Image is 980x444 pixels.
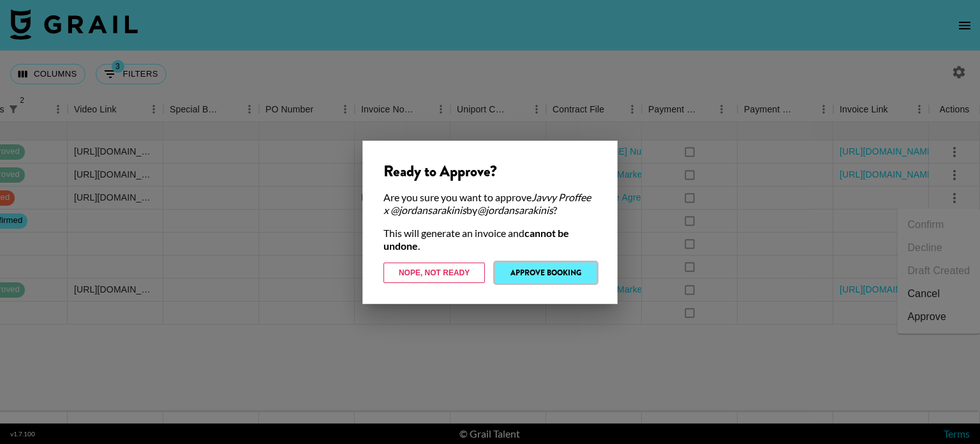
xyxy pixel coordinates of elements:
strong: cannot be undone [383,227,569,252]
div: Ready to Approve? [383,162,597,181]
button: Approve Booking [495,263,597,283]
div: This will generate an invoice and . [383,227,597,252]
em: @ jordansarakinis [477,204,553,216]
div: Are you sure you want to approve by ? [383,191,597,217]
em: Javvy Proffee x @jordansarakinis [383,191,591,216]
button: Nope, Not Ready [383,263,485,283]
